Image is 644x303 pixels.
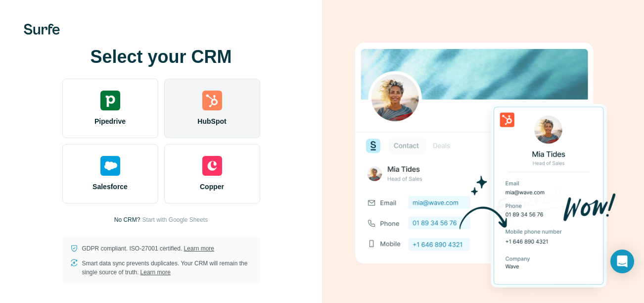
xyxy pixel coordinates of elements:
p: No CRM? [114,215,140,224]
img: copper's logo [202,156,222,176]
p: GDPR compliant. ISO-27001 certified. [82,244,214,253]
img: Surfe's logo [24,24,60,35]
p: Smart data sync prevents duplicates. Your CRM will remain the single source of truth. [82,259,252,277]
h1: Select your CRM [62,47,260,67]
span: Copper [200,182,224,192]
img: hubspot's logo [202,91,222,110]
img: salesforce's logo [100,156,120,176]
a: Learn more [184,245,214,252]
button: Start with Google Sheets [142,215,208,224]
span: Pipedrive [94,116,126,126]
a: Learn more [140,269,171,276]
span: Salesforce [92,182,128,192]
img: pipedrive's logo [100,91,120,110]
div: Open Intercom Messenger [610,250,634,273]
span: HubSpot [197,116,226,126]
